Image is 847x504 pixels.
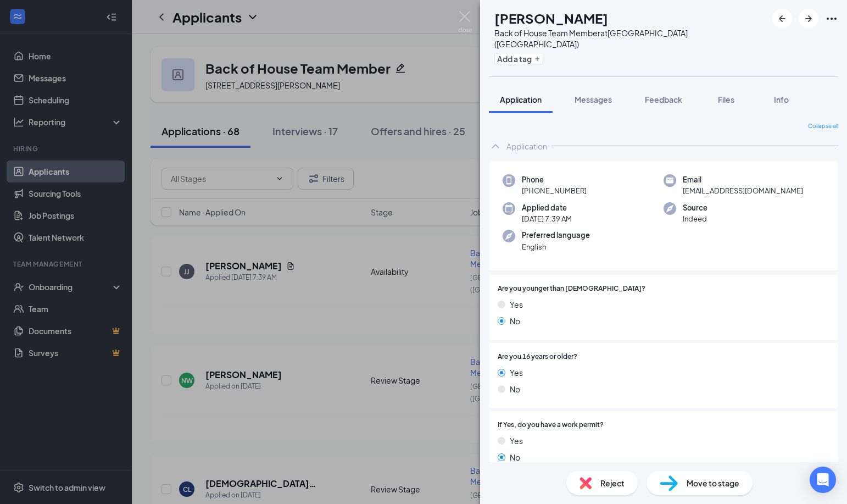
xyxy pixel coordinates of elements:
[522,213,572,224] span: [DATE] 7:39 AM
[494,53,543,64] button: PlusAdd a tag
[498,420,604,430] span: If Yes, do you have a work permit?
[522,241,590,252] span: English
[506,141,547,152] div: Application
[534,56,540,62] svg: Plus
[522,230,590,241] span: Preferred language
[498,284,645,294] span: Are you younger than [DEMOGRAPHIC_DATA]?
[802,12,815,25] svg: ArrowRight
[776,12,789,25] svg: ArrowLeftNew
[494,27,767,49] div: Back of House Team Member at [GEOGRAPHIC_DATA] ([GEOGRAPHIC_DATA])
[510,383,520,395] span: No
[489,140,502,153] svg: ChevronUp
[510,315,520,327] span: No
[510,298,523,311] span: Yes
[510,435,523,447] span: Yes
[810,467,836,493] div: Open Intercom Messenger
[522,185,587,196] span: [PHONE_NUMBER]
[825,12,838,25] svg: Ellipses
[510,367,523,379] span: Yes
[718,95,734,104] span: Files
[498,352,577,362] span: Are you 16 years or older?
[600,477,625,489] span: Reject
[494,9,608,27] h1: [PERSON_NAME]
[645,95,682,104] span: Feedback
[500,95,542,104] span: Application
[522,202,572,213] span: Applied date
[799,9,818,29] button: ArrowRight
[510,451,520,463] span: No
[683,174,803,185] span: Email
[683,185,803,196] span: [EMAIL_ADDRESS][DOMAIN_NAME]
[522,174,587,185] span: Phone
[575,95,612,104] span: Messages
[687,477,739,489] span: Move to stage
[683,213,707,224] span: Indeed
[808,122,838,131] span: Collapse all
[772,9,792,29] button: ArrowLeftNew
[774,95,789,104] span: Info
[683,202,707,213] span: Source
